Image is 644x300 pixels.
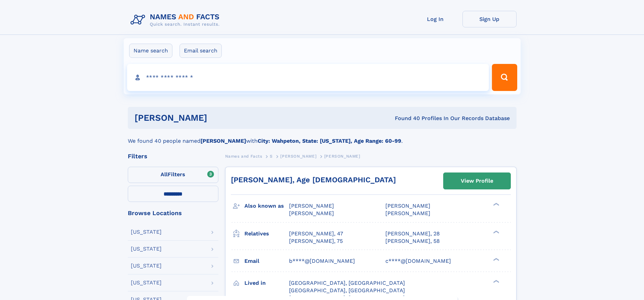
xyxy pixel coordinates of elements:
[270,152,273,160] a: S
[301,115,510,122] div: Found 40 Profiles In Our Records Database
[289,237,343,245] a: [PERSON_NAME], 75
[128,153,218,159] div: Filters
[131,229,162,235] div: [US_STATE]
[462,11,517,27] a: Sign Up
[289,203,334,209] span: [PERSON_NAME]
[492,230,500,234] div: ❯
[161,171,168,178] span: All
[492,279,500,283] div: ❯
[492,257,500,261] div: ❯
[280,154,316,159] span: [PERSON_NAME]
[180,44,222,58] label: Email search
[131,280,162,285] div: [US_STATE]
[244,255,289,267] h3: Email
[244,200,289,212] h3: Also known as
[128,11,225,29] img: Logo Names and Facts
[128,129,517,145] div: We found 40 people named with .
[127,64,489,91] input: search input
[131,246,162,252] div: [US_STATE]
[244,277,289,289] h3: Lived in
[385,210,430,216] span: [PERSON_NAME]
[385,203,430,209] span: [PERSON_NAME]
[131,263,162,269] div: [US_STATE]
[492,202,500,207] div: ❯
[200,138,246,144] b: [PERSON_NAME]
[492,64,517,91] button: Search Button
[289,210,334,216] span: [PERSON_NAME]
[270,154,273,159] span: S
[408,11,462,27] a: Log In
[385,230,440,237] a: [PERSON_NAME], 28
[280,152,316,160] a: [PERSON_NAME]
[289,230,343,237] a: [PERSON_NAME], 47
[128,167,218,183] label: Filters
[225,152,262,160] a: Names and Facts
[461,173,493,189] div: View Profile
[128,210,218,216] div: Browse Locations
[324,154,360,159] span: [PERSON_NAME]
[444,173,510,189] a: View Profile
[289,287,405,294] span: [GEOGRAPHIC_DATA], [GEOGRAPHIC_DATA]
[129,44,172,58] label: Name search
[385,237,440,245] a: [PERSON_NAME], 58
[231,176,396,184] a: [PERSON_NAME], Age [DEMOGRAPHIC_DATA]
[244,228,289,239] h3: Relatives
[289,280,405,286] span: [GEOGRAPHIC_DATA], [GEOGRAPHIC_DATA]
[135,114,301,122] h1: [PERSON_NAME]
[258,138,401,144] b: City: Wahpeton, State: [US_STATE], Age Range: 60-99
